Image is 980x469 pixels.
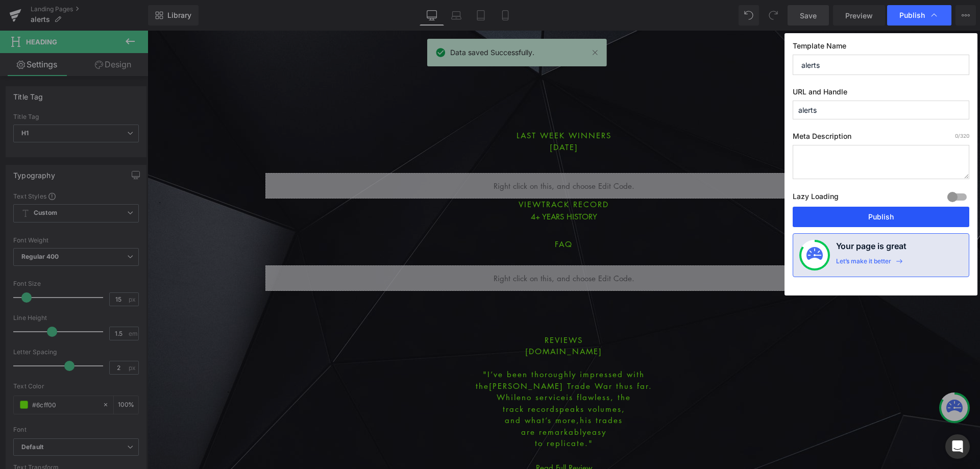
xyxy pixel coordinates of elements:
span: 0 [955,133,958,139]
span: is flawless, the track record [355,361,484,383]
label: URL and Handle [793,87,969,101]
span: VIEW [371,168,394,179]
h1: FAQ [118,204,715,216]
span: [DATE] [402,111,431,121]
div: Open Intercom Messenger [945,434,970,459]
span: and what’s more, [357,384,432,394]
span: [PERSON_NAME] Trade War thus far. While [341,350,505,372]
span: "I’ve been thoroughly impressed with the [328,338,498,360]
a: 4+ YEARS HISTORY [383,181,450,191]
div: Let’s make it better [836,257,891,270]
span: no service [374,361,419,372]
span: speaks volumes, [408,373,478,383]
button: Publish [793,207,969,227]
h4: Your page is great [836,240,906,257]
a: VIEWtRACK RECORD [371,168,461,179]
span: his trades are remarkably [374,384,475,406]
label: Template Name [793,41,969,55]
h1: Reviews [118,304,715,315]
a: Read Full Review [388,432,445,442]
img: onboarding-status.svg [806,247,823,263]
span: Publish [899,11,925,20]
label: Meta Description [793,132,969,145]
a: [DOMAIN_NAME] [378,315,455,326]
label: Lazy Loading [793,190,839,207]
span: /320 [955,133,969,139]
span: LAST WEEK WINNERS [369,100,464,110]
